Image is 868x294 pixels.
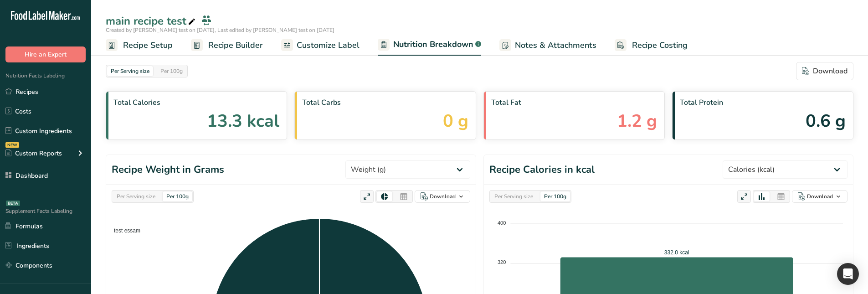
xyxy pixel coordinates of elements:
span: 0 g [443,108,468,134]
div: Per Serving size [107,66,153,76]
div: Download [807,192,833,201]
h1: Recipe Calories in kcal [489,162,595,177]
div: Per Serving size [491,191,537,201]
div: Per Serving size [113,191,159,201]
span: 13.3 kcal [207,108,279,134]
div: BETA [6,201,20,206]
div: main recipe test [106,13,197,29]
div: Download [802,66,847,77]
span: Recipe Builder [208,39,263,52]
span: Total Carbs [302,97,468,108]
button: Download [796,62,853,80]
span: Total Protein [680,97,846,108]
div: Per 100g [157,66,186,76]
a: Recipe Costing [615,35,688,56]
a: Notes & Attachments [499,35,596,56]
div: Download [430,192,456,201]
a: Nutrition Breakdown [378,34,481,56]
span: 1.2 g [617,108,657,134]
span: Notes & Attachments [515,39,596,52]
a: Recipe Setup [106,35,173,56]
span: Total Fat [491,97,657,108]
tspan: 400 [498,220,506,226]
span: Nutrition Breakdown [393,38,473,51]
span: test essam [107,227,140,234]
h1: Recipe Weight in Grams [112,162,224,177]
div: Custom Reports [5,149,62,158]
div: NEW [5,142,19,148]
div: Open Intercom Messenger [837,263,859,285]
span: Recipe Setup [123,39,173,52]
button: Download [792,190,847,203]
a: Customize Label [281,35,360,56]
span: 0.6 g [806,108,846,134]
span: Recipe Costing [632,39,688,52]
a: Recipe Builder [191,35,263,56]
div: Per 100g [540,191,570,201]
span: Created by [PERSON_NAME] test on [DATE], Last edited by [PERSON_NAME] test on [DATE] [106,26,334,34]
tspan: 320 [498,259,506,265]
div: Per 100g [163,191,192,201]
button: Download [415,190,470,203]
span: Total Calories [113,97,279,108]
button: Hire an Expert [5,46,86,62]
span: Customize Label [297,39,360,52]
